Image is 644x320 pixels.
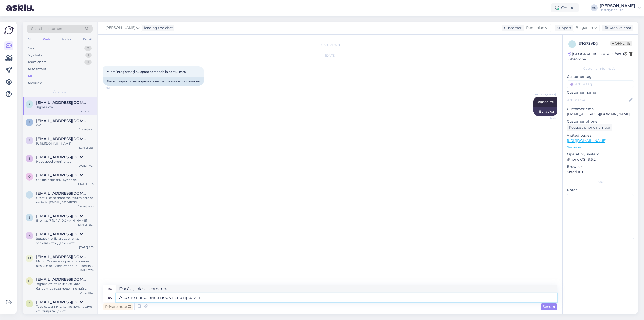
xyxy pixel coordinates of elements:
span: s [29,216,30,219]
span: shop@sonar-bg.com [36,119,89,123]
span: Offline [610,41,632,46]
span: Здравейте [537,100,554,104]
div: [DATE] 17:24 [78,268,94,272]
div: ro [108,285,112,293]
p: Safari 18.6 [567,169,634,175]
p: Operating system [567,152,634,157]
span: stevenhrobb@gmail.com [36,137,89,141]
span: [PERSON_NAME] [534,93,556,96]
div: [PERSON_NAME] [600,4,635,8]
div: Archive chat [602,25,633,31]
div: [DATE] [103,53,557,58]
input: Add a tag [567,80,634,88]
div: [DATE] 9:47 [79,128,94,131]
div: Регистрирах се, но поръчката не се показва в профила ми [103,77,204,86]
div: Това са данните, които получаваме от Спиди за цените. [36,304,94,313]
div: [DATE] 15:54 [78,313,94,317]
div: Моля. Оставам на разположение, ако имате нужда от допълнително съдействие. [36,259,94,268]
textarea: Dacă ați plasat comanda [116,285,557,293]
div: Socials [60,36,73,43]
p: Notes [567,187,634,193]
span: K [28,234,31,237]
span: Kellerjeremy9@gmail.com [36,232,89,236]
div: Email [82,36,93,43]
div: Batteryland Ltd [600,8,635,12]
span: e [28,157,30,160]
span: OPULUCA@GMAIL.COM [36,173,89,177]
div: Have good evening too! [36,159,94,164]
span: p [28,302,31,305]
span: slavvii1984@abv.bg [36,214,89,218]
div: All [28,74,32,79]
span: m [28,256,31,260]
span: s [29,138,30,142]
div: New [28,46,35,51]
p: Customer name [567,90,634,95]
div: Great! Please share the results here or write to [EMAIL_ADDRESS][DOMAIN_NAME] [36,196,94,205]
div: Archived [28,81,42,86]
div: Extra [567,180,634,184]
div: AI Assistant [28,67,46,72]
div: bg [108,293,112,302]
span: adi_rusu_66@yahoo.com [36,100,89,105]
span: s [29,120,30,124]
div: Web [42,36,51,43]
span: eduardharsing@yahoo.com [36,155,89,159]
p: Customer email [567,106,634,112]
div: Ок, ще я пратим. Хубав ден. [36,177,94,182]
div: Здравейте, Благодаря ви за запитването. Дали имате възможност да ни изпратите снимки на вашето ст... [36,236,94,245]
span: e [28,193,30,197]
div: Customer information [567,66,634,71]
div: Support [555,25,571,31]
span: Send [543,304,555,309]
div: [DATE] 15:20 [78,205,94,208]
span: M-am înregistrat și nu apare comanda în contul meu [107,70,186,74]
span: Bulgarian [576,25,593,31]
div: [DATE] 9:33 [79,245,94,249]
div: My chats [28,53,42,58]
div: Buna ziua [533,107,557,116]
span: eduardharsing@yahoo.com [36,191,89,196]
span: [PERSON_NAME] [105,25,135,31]
div: [DATE] 16:55 [78,182,94,186]
div: Customer [502,25,522,31]
div: 0 [84,60,92,65]
span: n [28,279,31,283]
p: Customer tags [567,74,634,79]
textarea: Ако сте направили поръчката преди [116,293,557,302]
p: Visited pages [567,133,634,138]
div: OK [36,123,94,128]
a: [PERSON_NAME]Batteryland Ltd [600,4,641,12]
div: [GEOGRAPHIC_DATA], Sfântu Gheorghe [568,51,624,62]
div: Private note [103,303,133,310]
span: paradox1914@abv.bg [36,300,89,304]
span: a [28,102,31,106]
span: Search customers [31,26,63,31]
span: 17:26 [537,116,556,120]
div: AG [591,4,598,11]
p: Browser [567,164,634,169]
p: See more ... [567,145,634,150]
span: Romanian [526,25,544,31]
input: Add name [567,97,628,103]
div: Ето и за 7 [URL][DOMAIN_NAME] [36,218,94,223]
span: 1 [572,42,573,46]
div: Team chats [28,60,46,65]
span: marsi1969@abv.bg [36,255,89,259]
span: All chats [53,89,66,94]
div: [URL][DOMAIN_NAME] [36,141,94,146]
div: Chat started [103,43,557,47]
div: Здравейте, това излиза като батерия за този модел, но най-добре сравнете снимките със вашата ориг... [36,282,94,291]
span: 17:21 [105,86,124,90]
span: O [28,175,31,179]
div: 0 [84,46,92,51]
a: [URL][DOMAIN_NAME] [567,138,606,143]
p: iPhone OS 18.6.2 [567,157,634,162]
div: [DATE] 9:35 [79,146,94,150]
div: [DATE] 17:21 [79,110,94,113]
div: [DATE] 11:53 [79,291,94,295]
div: [DATE] 17:07 [78,164,94,168]
div: Здравейте [36,105,94,110]
div: 1 [85,53,92,58]
div: Request phone number [567,124,612,131]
